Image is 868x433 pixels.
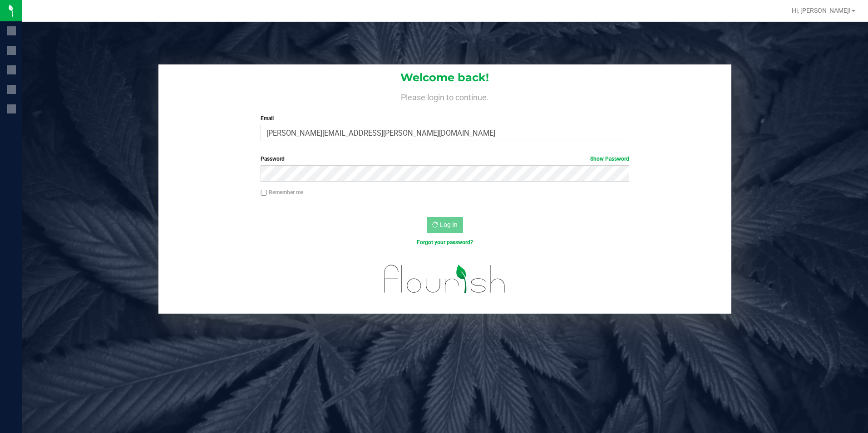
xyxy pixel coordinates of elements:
[427,217,463,233] button: Log In
[417,239,473,246] a: Forgot your password?
[792,7,851,14] span: Hi, [PERSON_NAME]!
[373,256,517,302] img: flourish_logo.svg
[590,156,629,162] a: Show Password
[440,221,458,228] span: Log In
[261,114,629,123] label: Email
[158,91,732,102] h4: Please login to continue.
[261,188,303,197] label: Remember me
[158,72,732,84] h1: Welcome back!
[261,190,267,196] input: Remember me
[261,156,285,162] span: Password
